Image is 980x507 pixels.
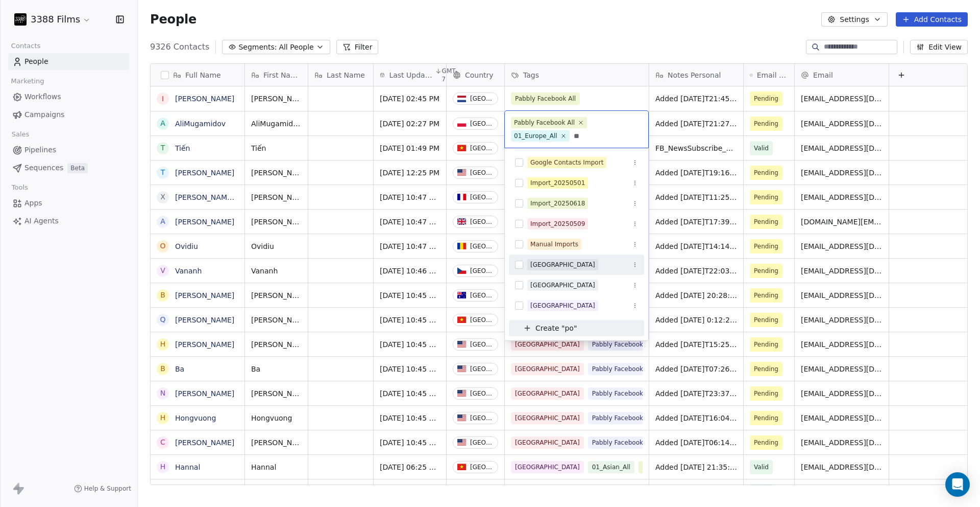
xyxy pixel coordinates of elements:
[530,260,595,269] div: [GEOGRAPHIC_DATA]
[514,118,575,127] div: Pabbly Facebook All
[574,323,577,334] span: "
[565,323,573,334] span: po
[530,199,585,208] div: Import_20250618
[535,323,565,334] span: Create "
[530,240,578,249] div: Manual Imports
[514,131,557,141] div: 01_Europe_All
[530,178,585,188] div: Import_20250501
[530,158,603,167] div: Google Contacts Import
[530,219,585,228] div: Import_20250509
[509,152,644,336] div: Suggestions
[530,301,595,310] div: [GEOGRAPHIC_DATA]
[530,281,595,290] div: [GEOGRAPHIC_DATA]
[515,320,638,336] button: Create "po"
